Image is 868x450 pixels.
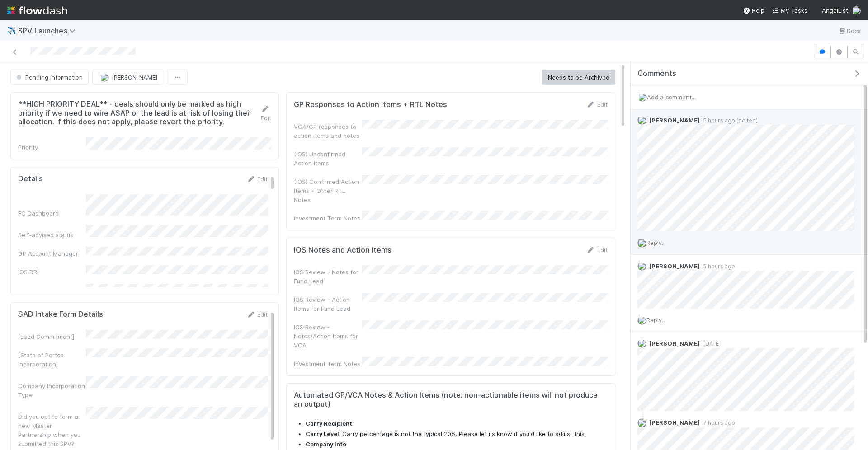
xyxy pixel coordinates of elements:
[700,419,735,426] span: 7 hours ago
[637,418,646,427] img: avatar_c597f508-4d28-4c7c-92e0-bd2d0d338f8e.png
[246,311,268,318] a: Edit
[18,209,86,218] div: FC Dashboard
[649,419,700,426] span: [PERSON_NAME]
[772,7,807,14] span: My Tasks
[294,267,362,286] div: IOS Review - Notes for Fund Lead
[18,26,80,35] span: SPV Launches
[649,262,700,270] span: [PERSON_NAME]
[294,177,362,204] div: (IOS) Confirmed Action Items + Other RTL Notes
[700,263,735,270] span: 5 hours ago
[294,150,362,168] div: (IOS) Unconfirmed Action Items
[7,27,16,34] span: ✈️
[294,323,362,350] div: IOS Review - Notes/Action Items for VCA
[294,295,362,313] div: IOS Review - Action Items for Fund Lead
[18,174,43,183] h5: Details
[7,3,67,18] img: logo-inverted-e16ddd16eac7371096b0.svg
[637,262,646,271] img: avatar_b0da76e8-8e9d-47e0-9b3e-1b93abf6f697.png
[306,420,352,427] strong: Carry Recipient
[822,7,848,14] span: AngelList
[100,73,109,82] img: avatar_b0da76e8-8e9d-47e0-9b3e-1b93abf6f697.png
[306,441,346,448] strong: Company Info
[637,116,646,125] img: avatar_b0da76e8-8e9d-47e0-9b3e-1b93abf6f697.png
[838,25,861,36] a: Docs
[637,316,646,325] img: avatar_c597f508-4d28-4c7c-92e0-bd2d0d338f8e.png
[18,230,86,239] div: Self-advised status
[306,419,608,428] li: :
[294,100,447,109] h5: GP Responses to Action Items + RTL Notes
[18,249,86,258] div: GP Account Manager
[18,267,86,277] div: IOS DRI
[18,286,86,295] div: Ready to Launch DRI
[649,340,700,347] span: [PERSON_NAME]
[294,246,392,255] h5: IOS Notes and Action Items
[700,117,758,124] span: 5 hours ago (edited)
[637,339,646,348] img: avatar_b0da76e8-8e9d-47e0-9b3e-1b93abf6f697.png
[260,105,271,122] a: Edit
[294,214,362,223] div: Investment Term Notes
[586,101,608,108] a: Edit
[294,122,362,140] div: VCA/GP responses to action items and notes
[18,412,86,448] div: Did you opt to form a new Master Partnership when you submitted this SPV?
[638,93,647,102] img: avatar_c597f508-4d28-4c7c-92e0-bd2d0d338f8e.png
[246,175,268,183] a: Edit
[637,69,676,78] span: Comments
[112,74,157,81] span: [PERSON_NAME]
[18,100,260,127] h5: **HIGH PRIORITY DEAL** - deals should only be marked as high priority if we need to wire ASAP or ...
[649,117,700,124] span: [PERSON_NAME]
[542,70,615,85] button: Needs to be Archived
[646,239,666,246] span: Reply...
[294,391,608,408] h5: Automated GP/VCA Notes & Action Items (note: non-actionable items will not produce an output)
[306,440,608,449] li: :
[92,70,163,85] button: [PERSON_NAME]
[18,143,86,152] div: Priority
[772,6,807,15] a: My Tasks
[586,246,608,253] a: Edit
[18,351,86,369] div: [State of Portco Incorporation]
[18,310,103,319] h5: SAD Intake Form Details
[18,381,86,399] div: Company Incorporation Type
[646,316,666,323] span: Reply...
[637,239,646,248] img: avatar_c597f508-4d28-4c7c-92e0-bd2d0d338f8e.png
[306,430,339,437] strong: Carry Level
[306,430,608,439] li: : Carry percentage is not the typical 20%. Please let us know if you'd like to adjust this.
[700,340,721,347] span: [DATE]
[647,94,696,101] span: Add a comment...
[852,6,861,15] img: avatar_c597f508-4d28-4c7c-92e0-bd2d0d338f8e.png
[743,6,764,15] div: Help
[294,359,362,368] div: Investment Term Notes
[18,332,86,341] div: [Lead Commitment]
